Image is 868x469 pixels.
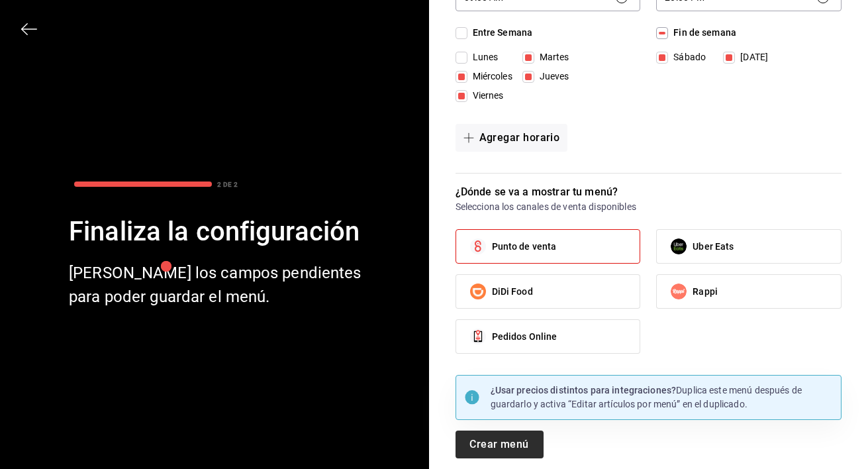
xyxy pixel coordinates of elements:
span: Punto de venta [492,240,557,254]
div: 2 DE 2 [217,180,238,189]
span: Entre Semana [467,26,533,40]
p: Duplica este menú después de guardarlo y activa “Editar artículos por menú” en el duplicado. [491,384,834,411]
p: ¿Dónde se va a mostrar tu menú? [456,184,842,200]
div: [PERSON_NAME] los campos pendientes para poder guardar el menú. [69,261,365,309]
span: Fin de semana [668,26,736,40]
button: Crear menú [456,431,544,458]
span: Jueves [534,70,569,83]
div: Finaliza la configuración [69,213,365,250]
span: Viernes [467,89,504,103]
span: Sábado [668,50,706,64]
span: [DATE] [735,50,768,64]
span: Pedidos Online [492,330,557,344]
span: Lunes [467,50,499,64]
span: DiDi Food [492,285,533,299]
p: Selecciona los canales de venta disponibles [456,200,842,213]
span: Miércoles [467,70,512,83]
span: Rappi [693,285,718,299]
strong: ¿Usar precios distintos para integraciones? [491,385,677,395]
span: Uber Eats [693,240,734,254]
span: Martes [534,50,569,64]
button: Agregar horario [456,124,568,152]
